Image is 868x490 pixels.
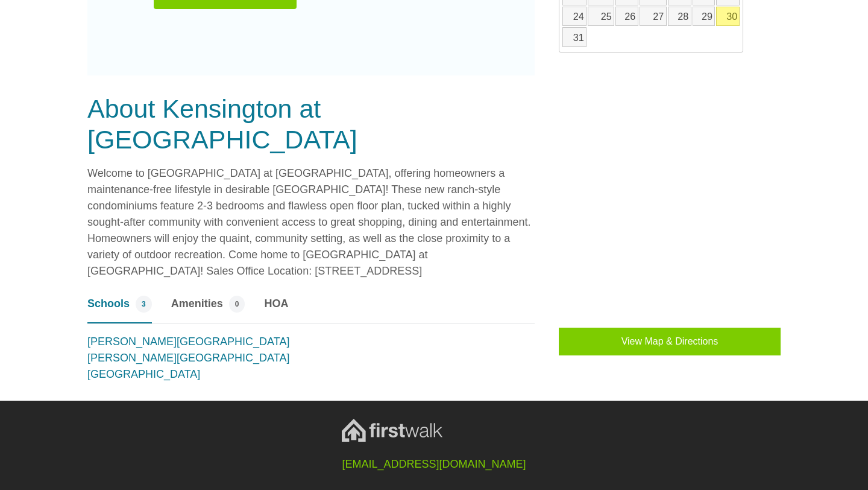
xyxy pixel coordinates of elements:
[136,296,152,313] span: 3
[562,7,587,27] a: 24
[668,7,691,27] a: 28
[640,7,667,27] a: 27
[559,328,781,355] button: View Map & Directions
[87,352,289,364] a: [PERSON_NAME][GEOGRAPHIC_DATA]
[693,7,715,27] a: 29
[615,7,638,27] a: 26
[562,27,587,47] a: 31
[229,296,245,313] span: 0
[87,336,289,348] a: [PERSON_NAME][GEOGRAPHIC_DATA]
[264,296,288,323] a: HOA
[87,296,152,323] a: Schools 3
[87,165,535,279] p: Welcome to [GEOGRAPHIC_DATA] at [GEOGRAPHIC_DATA], offering homeowners a maintenance-free lifesty...
[588,7,614,27] a: 25
[171,296,223,312] span: Amenities
[342,458,526,470] a: [EMAIL_ADDRESS][DOMAIN_NAME]
[342,419,442,442] img: FirstWalk
[87,368,200,380] a: [GEOGRAPHIC_DATA]
[171,296,245,323] a: Amenities 0
[87,94,535,156] h3: About Kensington at [GEOGRAPHIC_DATA]
[716,7,740,27] a: 30
[87,296,130,312] span: Schools
[264,296,288,312] span: HOA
